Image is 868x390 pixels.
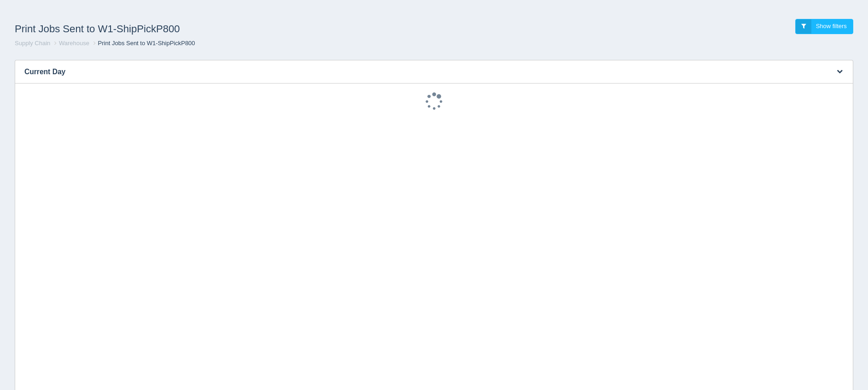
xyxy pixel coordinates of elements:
h1: Print Jobs Sent to W1-ShipPickP800 [15,19,434,39]
h3: Current Day [15,60,825,83]
a: Warehouse [59,40,89,47]
span: Show filters [816,23,847,30]
a: Supply Chain [15,40,50,47]
a: Show filters [795,19,853,34]
li: Print Jobs Sent to W1-ShipPickP800 [91,39,195,48]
